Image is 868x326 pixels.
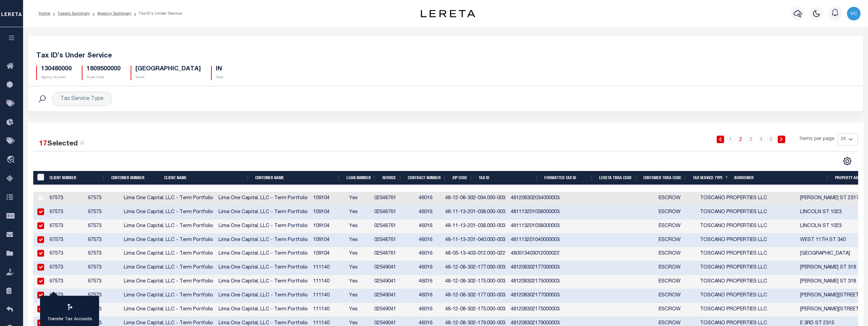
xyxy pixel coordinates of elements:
[346,289,372,303] td: Yes
[52,92,112,106] div: Tax Service Type
[757,136,765,143] a: 4
[85,261,121,275] td: 67573
[476,171,542,185] th: Tax ID: activate to sort column ascending
[697,247,797,261] td: TOSCANO PROPERTIES LLC
[372,234,416,247] td: 02548761
[310,234,346,247] td: 109104
[656,206,697,220] td: ESCROW
[47,316,92,323] p: Transfer Tax Accounts
[508,247,562,261] td: 480513403012000022
[737,136,744,143] a: 2
[131,11,182,17] li: Tax ID’s Under Service
[47,220,85,234] td: 67573
[85,234,121,247] td: 67573
[121,234,216,247] td: Lima One Capital, LLC - Term Portfolio
[252,171,344,185] th: Customer Name: activate to sort column ascending
[508,303,562,317] td: 481208302175000003
[416,220,442,234] td: 46016
[36,52,855,60] h5: Tax ID’s Under Service
[416,247,442,261] td: 46016
[310,192,346,206] td: 109104
[442,206,508,220] td: 48-11-13-201-038.000-003
[416,206,442,220] td: 46016
[97,12,131,16] a: Agency Summary
[416,289,442,303] td: 46016
[542,171,597,185] th: Formatted Tax ID: activate to sort column ascending
[58,12,90,16] a: Taxers Summary
[380,171,405,185] th: Service: activate to sort column ascending
[508,220,562,234] td: 481113201038000003
[85,275,121,289] td: 67573
[416,192,442,206] td: 46016
[346,234,372,247] td: Yes
[656,303,697,317] td: ESCROW
[768,136,775,143] a: 5
[597,171,641,185] th: LERETA TBRA Code: activate to sort column ascending
[656,275,697,289] td: ESCROW
[85,289,121,303] td: 67573
[421,10,475,17] img: logo-dark.svg
[216,261,310,275] td: Lima One Capital, LLC - Term Portfolio
[121,247,216,261] td: Lima One Capital, LLC - Term Portfolio
[697,192,797,206] td: TOSCANO PROPERTIES LLC
[39,12,50,16] a: Home
[135,75,201,80] p: Name
[416,303,442,317] td: 46016
[346,206,372,220] td: Yes
[372,247,416,261] td: 02548761
[656,220,697,234] td: ESCROW
[310,303,346,317] td: 111140
[162,171,252,185] th: Client Name: activate to sort column ascending
[697,289,797,303] td: TOSCANO PROPERTIES LLC
[47,192,85,206] td: 67573
[216,234,310,247] td: Lima One Capital, LLC - Term Portfolio
[6,156,17,165] i: travel_explore
[47,275,85,289] td: 67573
[442,275,508,289] td: 48-12-08-302-175.000-003
[372,220,416,234] td: 02548761
[39,139,85,150] div: Selected
[508,261,562,275] td: 481208302177000003
[641,171,690,185] th: Customer TBRA Code: activate to sort column ascending
[87,75,120,80] p: Payee Code
[310,220,346,234] td: 109104
[109,171,162,185] th: Customer Number
[121,303,216,317] td: Lima One Capital, LLC - Term Portfolio
[800,136,834,143] span: Items per page
[310,247,346,261] td: 109104
[216,192,310,206] td: Lima One Capital, LLC - Term Portfolio
[216,220,310,234] td: Lima One Capital, LLC - Term Portfolio
[508,206,562,220] td: 481113201038000003
[372,206,416,220] td: 02548761
[442,234,508,247] td: 48-11-13-201-040.000-003
[216,206,310,220] td: Lima One Capital, LLC - Term Portfolio
[508,275,562,289] td: 481208302175000003
[41,66,72,73] h5: 130480000
[372,289,416,303] td: 02549041
[346,261,372,275] td: Yes
[442,289,508,303] td: 48-12-08-302-177.000-003
[85,247,121,261] td: 67573
[310,289,346,303] td: 111140
[450,171,476,185] th: Zip Code: activate to sort column ascending
[346,303,372,317] td: Yes
[697,220,797,234] td: TOSCANO PROPERTIES LLC
[416,234,442,247] td: 46016
[216,247,310,261] td: Lima One Capital, LLC - Term Portfolio
[442,261,508,275] td: 48-12-08-302-177.000-003
[346,220,372,234] td: Yes
[310,275,346,289] td: 111140
[346,192,372,206] td: Yes
[508,192,562,206] td: 481208302034000003
[47,247,85,261] td: 67573
[41,75,72,80] p: Agency Number
[442,303,508,317] td: 48-12-08-302-175.000-003
[33,171,47,185] th: &nbsp;
[47,234,85,247] td: 67573
[346,275,372,289] td: Yes
[508,234,562,247] td: 481113201040000003
[732,171,832,185] th: Borrower: activate to sort column ascending
[747,136,755,143] a: 3
[697,206,797,220] td: TOSCANO PROPERTIES LLC
[656,247,697,261] td: ESCROW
